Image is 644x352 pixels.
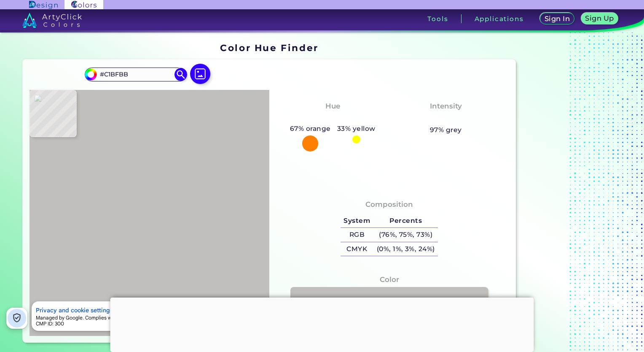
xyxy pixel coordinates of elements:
img: icon picture [190,64,210,84]
h4: Composition [365,198,413,211]
h3: Applications [475,16,524,22]
h5: (0%, 1%, 3%, 24%) [373,242,438,256]
iframe: Advertisement [519,39,625,346]
h4: Intensity [430,100,462,112]
h5: Sign Up [586,15,613,22]
img: 384cf041-66e4-4e9f-bf41-65a48b985063 [34,94,265,332]
h5: 67% orange [287,123,334,134]
img: logo_artyclick_colors_white.svg [22,13,82,28]
img: icon search [174,68,187,81]
h5: System [341,214,373,228]
h5: (76%, 75%, 73%) [373,228,438,242]
a: Sign Up [582,13,617,24]
h3: Yellowish Orange [295,113,371,123]
h5: CMYK [341,242,373,256]
input: type color.. [97,69,175,80]
h5: 97% grey [430,125,462,135]
a: Sign In [541,13,573,24]
h5: Sign In [545,16,569,22]
img: ArtyClick Design logo [29,1,57,9]
h5: RGB [341,228,373,242]
iframe: Advertisement [110,298,534,350]
h3: Almost None [416,113,475,123]
h5: 33% yellow [334,123,378,134]
h4: Hue [325,100,340,112]
h4: Color [380,273,399,286]
h1: Color Hue Finder [220,41,318,54]
h3: Tools [427,16,448,22]
h5: Percents [373,214,438,228]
